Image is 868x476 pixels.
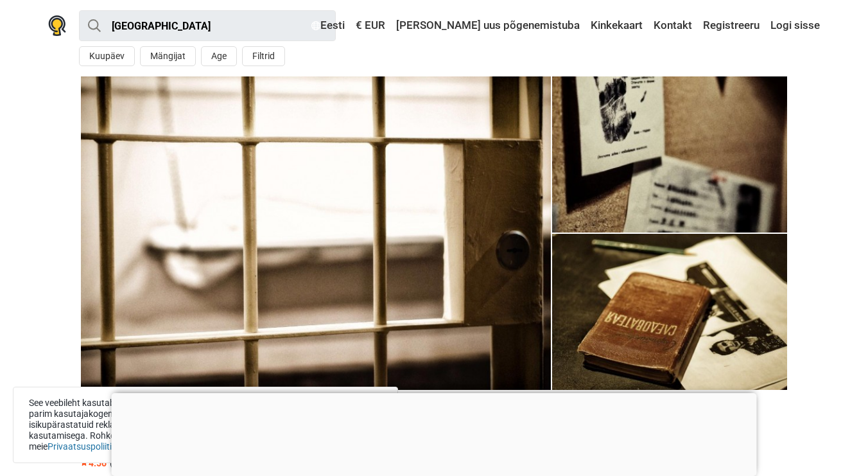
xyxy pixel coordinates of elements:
button: Age [201,46,237,66]
iframe: Advertisement [112,393,757,473]
a: Kinkekaart [587,14,646,37]
button: Filtrid [242,46,285,66]
img: Põgenemine Vanglast photo 5 [552,234,787,390]
button: Kuupäev [79,46,135,66]
button: Mängijat [140,46,196,66]
a: Eesti [308,14,348,37]
img: Põgenemine Vanglast photo 11 [81,76,551,390]
a: Logi sisse [767,14,820,37]
a: Kontakt [650,14,695,37]
a: Privaatsuspoliitikat [48,441,125,452]
a: Põgenemine Vanglast photo 10 [81,76,551,390]
a: € EUR [352,14,388,37]
a: [PERSON_NAME] uus põgenemistuba [393,14,583,37]
img: Eesti [311,21,320,30]
a: Põgenemine Vanglast photo 3 [552,76,787,233]
a: Registreeru [700,14,763,37]
input: proovi “Tallinn” [79,10,336,41]
img: Põgenemine Vanglast photo 4 [552,76,787,233]
div: See veebileht kasutab enda ja kolmandate osapoolte küpsiseid, et tuua sinuni parim kasutajakogemu... [13,387,398,463]
img: Nowescape logo [48,15,66,36]
a: Põgenemine Vanglast photo 4 [552,234,787,390]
